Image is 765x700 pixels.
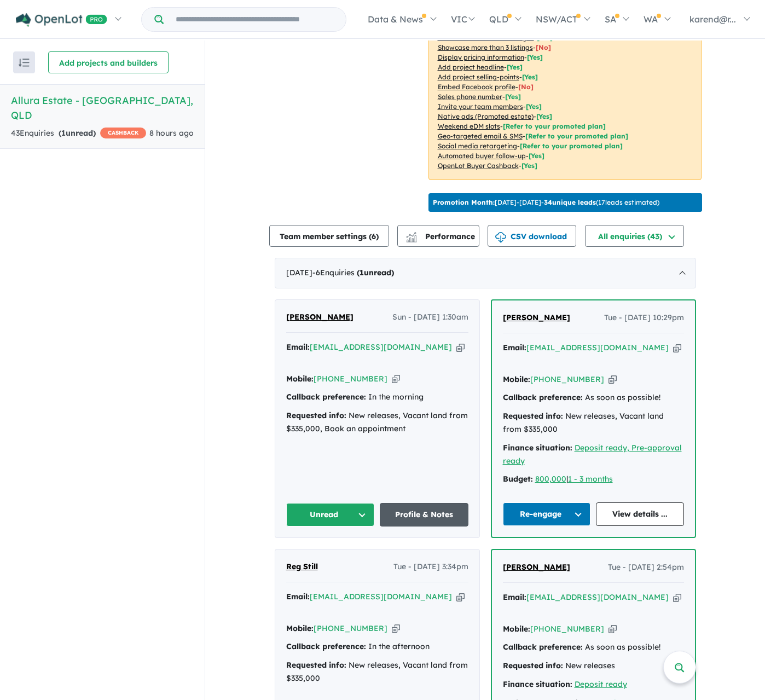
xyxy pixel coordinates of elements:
[438,73,519,81] u: Add project selling-points
[360,268,364,277] span: 1
[526,102,542,111] span: [ Yes ]
[503,473,684,486] div: |
[438,152,526,160] u: Automated buyer follow-up
[503,392,583,402] strong: Callback preference:
[438,92,502,101] u: Sales phone number
[585,225,684,247] button: All enquiries (43)
[518,83,534,91] span: [ No ]
[100,128,146,138] span: CASHBACK
[503,679,572,689] strong: Finance situation:
[503,561,570,574] a: [PERSON_NAME]
[568,474,613,484] a: 1 - 3 months
[503,562,570,572] span: [PERSON_NAME]
[503,410,684,436] div: New releases, Vacant land from $335,000
[438,83,515,91] u: Embed Facebook profile
[456,342,465,353] button: Copy
[314,374,387,384] a: [PHONE_NUMBER]
[503,502,591,526] button: Re-engage
[286,311,353,324] a: [PERSON_NAME]
[438,53,524,61] u: Display pricing information
[286,312,353,322] span: [PERSON_NAME]
[503,343,526,352] strong: Email:
[438,112,534,120] u: Native ads (Promoted estate)
[544,198,596,206] b: 34 unique leads
[286,640,468,653] div: In the afternoon
[286,342,310,352] strong: Email:
[380,503,468,527] a: Profile & Notes
[525,132,628,140] span: [Refer to your promoted plan]
[503,311,570,325] a: [PERSON_NAME]
[526,592,669,602] a: [EMAIL_ADDRESS][DOMAIN_NAME]
[530,624,604,634] a: [PHONE_NUMBER]
[11,127,146,140] div: 43 Enquir ies
[503,411,563,421] strong: Requested info:
[314,623,387,633] a: [PHONE_NUMBER]
[604,311,684,325] span: Tue - [DATE] 10:29pm
[48,51,169,73] button: Add projects and builders
[507,63,523,71] span: [ Yes ]
[286,410,346,420] strong: Requested info:
[596,502,684,526] a: View details ...
[503,641,684,654] div: As soon as possible!
[275,258,696,288] div: [DATE]
[286,660,346,670] strong: Requested info:
[503,122,606,130] span: [Refer to your promoted plan]
[522,73,538,81] span: [ Yes ]
[503,474,533,484] strong: Budget:
[503,313,570,322] span: [PERSON_NAME]
[673,592,681,603] button: Copy
[393,560,468,574] span: Tue - [DATE] 3:34pm
[495,232,506,243] img: download icon
[503,443,572,453] strong: Finance situation:
[269,225,389,247] button: Team member settings (6)
[438,161,519,170] u: OpenLot Buyer Cashback
[286,560,318,574] a: Reg Still
[286,392,366,402] strong: Callback preference:
[535,474,566,484] a: 800,000
[312,268,394,277] span: - 6 Enquir ies
[503,443,682,466] a: Deposit ready, Pre-approval ready
[608,374,617,385] button: Copy
[503,642,583,652] strong: Callback preference:
[438,43,533,51] u: Showcase more than 3 listings
[438,63,504,71] u: Add project headline
[286,391,468,404] div: In the morning
[392,623,400,634] button: Copy
[428,4,702,180] p: Your project is only comparing to other top-performing projects in your area: - - - - - - - - - -...
[59,128,96,138] strong: ( unread)
[526,343,669,352] a: [EMAIL_ADDRESS][DOMAIN_NAME]
[286,592,310,601] strong: Email:
[438,132,523,140] u: Geo-targeted email & SMS
[520,142,623,150] span: [Refer to your promoted plan]
[149,128,194,138] span: 8 hours ago
[357,268,394,277] strong: ( unread)
[575,679,627,689] a: Deposit ready
[433,198,659,207] p: [DATE] - [DATE] - ( 17 leads estimated)
[310,342,452,352] a: [EMAIL_ADDRESS][DOMAIN_NAME]
[286,409,468,436] div: New releases, Vacant land from $335,000, Book an appointment
[608,623,617,635] button: Copy
[392,373,400,385] button: Copy
[503,659,684,673] div: New releases
[521,161,537,170] span: [Yes]
[61,128,66,138] span: 1
[530,374,604,384] a: [PHONE_NUMBER]
[536,112,552,120] span: [Yes]
[397,225,479,247] button: Performance
[406,232,416,238] img: line-chart.svg
[503,592,526,602] strong: Email:
[286,641,366,651] strong: Callback preference:
[16,13,107,27] img: Openlot PRO Logo White
[392,311,468,324] span: Sun - [DATE] 1:30am
[673,342,681,354] button: Copy
[503,391,684,404] div: As soon as possible!
[456,591,465,603] button: Copy
[11,93,194,123] h5: Allura Estate - [GEOGRAPHIC_DATA] , QLD
[166,8,344,31] input: Try estate name, suburb, builder or developer
[372,232,376,241] span: 6
[438,142,517,150] u: Social media retargeting
[286,503,375,527] button: Unread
